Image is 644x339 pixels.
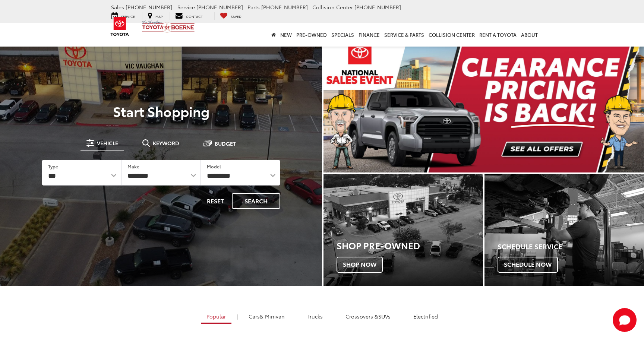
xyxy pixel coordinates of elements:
[214,12,247,20] a: My Saved Vehicles
[312,3,353,11] span: Collision Center
[247,3,260,11] span: Parts
[111,3,124,11] span: Sales
[261,3,308,11] span: [PHONE_NUMBER]
[323,174,483,286] a: Shop Pre-Owned Shop Now
[106,15,134,39] img: Toyota
[170,12,208,20] a: Contact
[337,240,483,250] h3: Shop Pre-Owned
[596,52,644,158] button: Click to view next picture.
[48,163,58,169] label: Type
[201,310,231,324] a: Popular
[201,193,230,209] button: Reset
[142,12,168,20] a: Map
[207,163,221,169] label: Model
[121,14,135,19] span: Service
[408,310,443,323] a: Electrified
[31,104,291,118] p: Start Shopping
[323,37,644,172] div: carousel slide number 1 of 2
[127,163,139,169] label: Make
[323,174,483,286] div: Toyota
[613,308,637,332] button: Toggle Chat Window
[243,310,290,323] a: Cars
[260,313,285,320] span: & Minivan
[337,257,383,272] span: Shop Now
[142,20,195,33] img: Vic Vaughan Toyota of Boerne
[231,14,241,19] span: Saved
[498,257,558,272] span: Schedule Now
[332,313,337,320] li: |
[323,52,372,158] button: Click to view previous picture.
[356,23,382,47] a: Finance
[484,174,644,286] a: Schedule Service Schedule Now
[323,37,644,172] img: Clearance Pricing Is Back
[613,308,637,332] svg: Start Chat
[498,243,644,250] h4: Schedule Service
[294,313,299,320] li: |
[354,3,401,11] span: [PHONE_NUMBER]
[215,141,236,146] span: Budget
[186,14,203,19] span: Contact
[97,140,118,146] span: Vehicle
[196,3,243,11] span: [PHONE_NUMBER]
[278,23,294,47] a: New
[323,37,644,172] section: Carousel section with vehicle pictures - may contain disclaimers.
[106,12,141,20] a: Service
[484,174,644,286] div: Toyota
[153,140,179,146] span: Keyword
[382,23,426,47] a: Service & Parts: Opens in a new tab
[477,23,519,47] a: Rent a Toyota
[177,3,195,11] span: Service
[126,3,172,11] span: [PHONE_NUMBER]
[426,23,477,47] a: Collision Center
[269,23,278,47] a: Home
[232,193,280,209] button: Search
[345,313,378,320] span: Crossovers &
[294,23,329,47] a: Pre-Owned
[155,14,162,19] span: Map
[235,313,240,320] li: |
[519,23,540,47] a: About
[302,310,328,323] a: Trucks
[329,23,356,47] a: Specials
[340,310,396,323] a: SUVs
[400,313,404,320] li: |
